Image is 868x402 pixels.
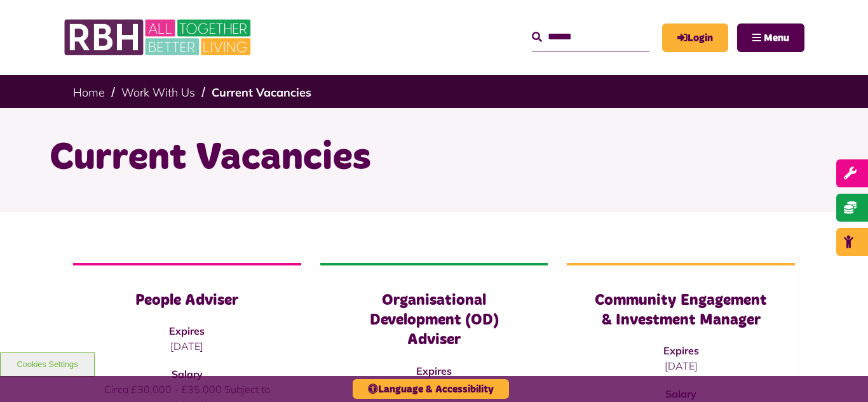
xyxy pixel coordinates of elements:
a: Work With Us [121,85,195,100]
a: Current Vacancies [212,85,311,100]
button: Navigation [737,23,804,52]
iframe: Netcall Web Assistant for live chat [811,345,868,402]
p: [DATE] [592,358,770,373]
a: MyRBH [662,23,728,52]
strong: Expires [663,344,699,357]
h3: Organisational Development (OD) Adviser [346,291,523,351]
strong: Expires [416,365,452,377]
h3: People Adviser [98,291,276,311]
span: Menu [764,33,789,43]
strong: Expires [169,325,205,337]
h1: Current Vacancies [50,133,818,183]
button: Language & Accessibility [353,379,509,399]
h3: Community Engagement & Investment Manager [592,291,770,330]
p: [DATE] [98,338,276,354]
a: Home [73,85,105,100]
img: RBH [64,13,254,62]
strong: Salary [172,368,203,380]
